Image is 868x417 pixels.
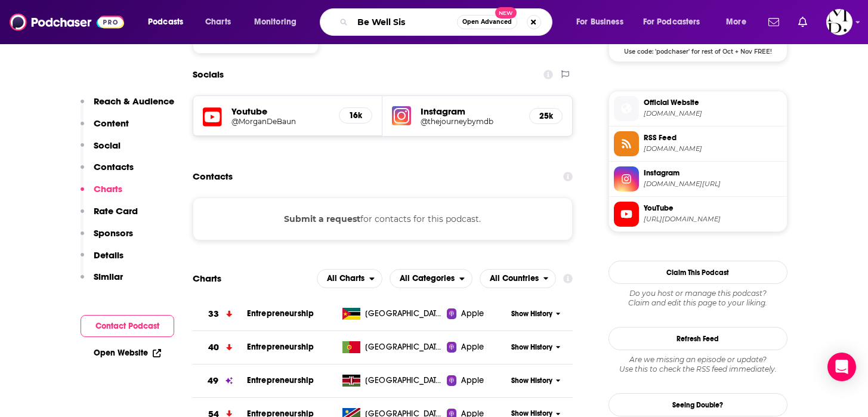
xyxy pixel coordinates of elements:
[507,309,564,319] button: Show History
[507,342,564,353] button: Show History
[568,13,638,32] button: open menu
[208,307,219,321] h3: 33
[338,341,447,353] a: [GEOGRAPHIC_DATA]
[193,365,247,397] a: 49
[644,203,782,214] span: YouTube
[247,342,314,352] a: Entrepreneurship
[247,375,314,385] a: Entrepreneurship
[614,96,782,121] a: Official Website[DOMAIN_NAME]
[614,131,782,156] a: RSS Feed[DOMAIN_NAME]
[10,11,124,33] img: Podchaser - Follow, Share and Rate Podcasts
[94,348,161,358] a: Open Website
[462,19,512,25] span: Open Advanced
[81,271,123,293] button: Similar
[644,144,782,153] span: feeds.libsyn.com
[317,269,382,288] button: open menu
[826,9,852,35] span: Logged in as melissa26784
[94,227,133,239] p: Sponsors
[81,227,133,249] button: Sponsors
[94,95,174,107] p: Reach & Audience
[208,374,218,388] h3: 49
[193,63,224,86] h2: Socials
[511,376,552,386] span: Show History
[365,308,443,320] span: Mozambique
[480,269,557,288] button: open menu
[81,183,122,205] button: Charts
[644,132,782,143] span: RSS Feed
[461,375,484,387] span: Apple
[608,289,787,298] span: Do you host or manage this podcast?
[609,41,787,55] span: Use code: 'podchaser' for rest of Oct + Nov FREE!
[608,393,787,416] a: Seeing Double?
[447,341,507,353] a: Apple
[81,249,123,271] button: Details
[193,331,247,364] a: 40
[365,375,443,387] span: Kenya
[421,117,520,126] a: @thejourneybymdb
[635,13,718,32] button: open menu
[826,9,852,35] button: Show profile menu
[608,355,787,374] div: Are we missing an episode or update? Use this to check the RSS feed immediately.
[94,118,129,129] p: Content
[644,97,782,108] span: Official Website
[447,375,507,387] a: Apple
[539,111,552,121] h5: 25k
[461,341,484,353] span: Apple
[193,298,247,330] a: 33
[644,215,782,224] span: https://www.youtube.com/@MorganDeBaun
[193,165,233,188] h2: Contacts
[390,269,472,288] h2: Categories
[81,161,134,183] button: Contacts
[205,14,231,30] span: Charts
[94,161,134,172] p: Contacts
[726,14,746,30] span: More
[793,12,812,32] a: Show notifications dropdown
[148,14,183,30] span: Podcasts
[246,13,312,32] button: open menu
[421,106,520,117] h5: Instagram
[81,95,174,118] button: Reach & Audience
[94,140,121,151] p: Social
[490,274,539,283] span: All Countries
[231,106,330,117] h5: Youtube
[208,341,219,354] h3: 40
[644,109,782,118] span: instagram.com
[511,342,552,353] span: Show History
[826,9,852,35] img: User Profile
[365,341,443,353] span: Portugal
[81,205,138,227] button: Rate Card
[764,12,784,32] a: Show notifications dropdown
[94,183,122,194] p: Charts
[495,7,517,18] span: New
[608,327,787,350] button: Refresh Feed
[608,261,787,284] button: Claim This Podcast
[197,13,238,32] a: Charts
[400,274,455,283] span: All Categories
[193,273,221,284] h2: Charts
[231,117,330,126] a: @MorganDeBaun
[94,249,123,261] p: Details
[390,269,472,288] button: open menu
[507,376,564,386] button: Show History
[193,197,573,240] div: for contacts for this podcast.
[327,274,365,283] span: All Charts
[338,375,447,387] a: [GEOGRAPHIC_DATA]
[480,269,557,288] h2: Countries
[447,308,507,320] a: Apple
[94,205,138,217] p: Rate Card
[349,110,362,121] h5: 16k
[353,13,457,32] input: Search podcasts, credits, & more...
[511,309,552,319] span: Show History
[576,14,623,30] span: For Business
[457,15,517,29] button: Open AdvancedNew
[331,8,564,36] div: Search podcasts, credits, & more...
[614,166,782,191] a: Instagram[DOMAIN_NAME][URL]
[247,308,314,319] a: Entrepreneurship
[81,118,129,140] button: Content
